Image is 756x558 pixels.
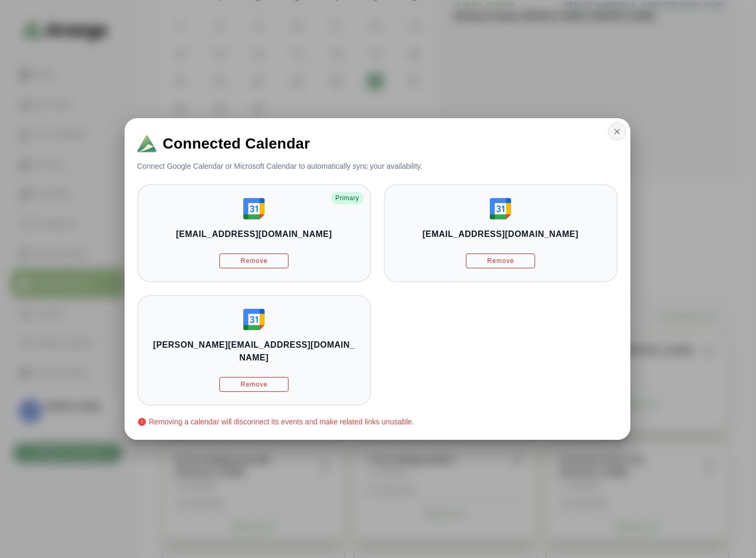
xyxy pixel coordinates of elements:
img: Google Calendar [490,198,511,219]
div: Primary [331,192,364,204]
p: Removing a calendar will disconnect its events and make related links unusable. [137,416,618,427]
h3: [PERSON_NAME][EMAIL_ADDRESS][DOMAIN_NAME] [151,339,357,364]
button: Remove [219,377,289,392]
img: Logo [137,135,157,152]
h3: [EMAIL_ADDRESS][DOMAIN_NAME] [176,228,332,241]
img: Google Calendar [243,309,265,330]
span: Remove [240,380,268,389]
img: Google Calendar [243,198,265,219]
span: Remove [240,257,268,265]
p: Connect Google Calendar or Microsoft Calendar to automatically sync your availability. [137,161,423,171]
h3: [EMAIL_ADDRESS][DOMAIN_NAME] [422,228,578,241]
span: Remove [487,257,514,265]
button: Remove [466,253,535,268]
span: Connected Calendar [163,136,310,151]
button: Remove [219,253,289,268]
